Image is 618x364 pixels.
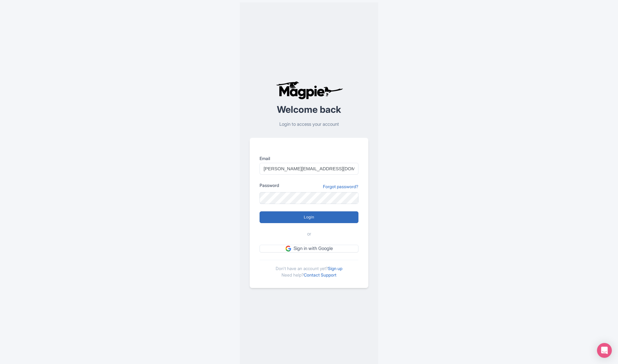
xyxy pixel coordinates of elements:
[250,121,368,128] p: Login to access your account
[286,246,291,251] img: google.svg
[260,155,358,162] label: Email
[307,231,311,238] span: or
[323,183,358,190] a: Forgot password?
[597,343,612,358] div: Open Intercom Messenger
[260,211,358,223] input: Login
[274,81,344,99] img: logo-ab69f6fb50320c5b225c76a69d11143b.png
[328,266,342,271] a: Sign up
[250,104,368,115] h2: Welcome back
[260,260,358,278] div: Don't have an account yet? Need help?
[260,182,279,188] label: Password
[260,163,358,175] input: you@example.com
[304,272,337,277] a: Contact Support
[260,245,358,252] a: Sign in with Google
